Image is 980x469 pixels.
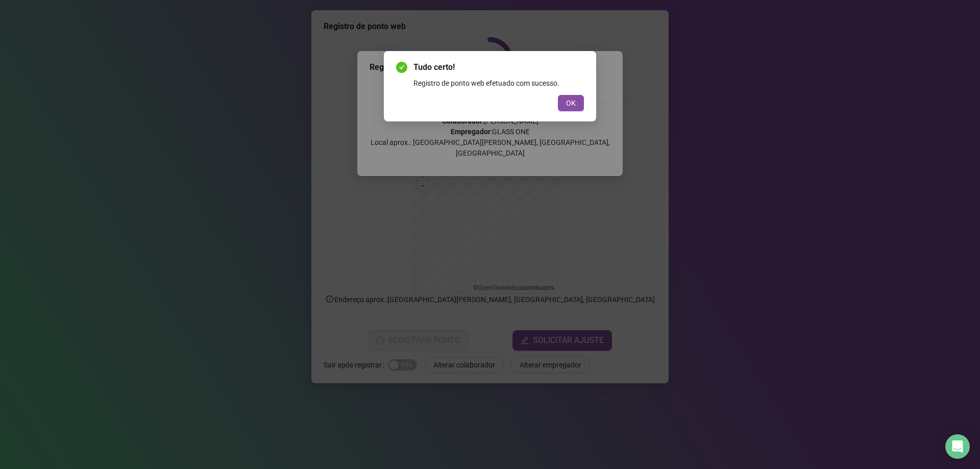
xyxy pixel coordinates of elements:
span: Tudo certo! [413,61,584,73]
div: Open Intercom Messenger [945,434,970,459]
span: OK [566,97,576,109]
div: Registro de ponto web efetuado com sucesso. [413,78,584,89]
span: check-circle [396,62,407,73]
button: OK [558,95,584,111]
